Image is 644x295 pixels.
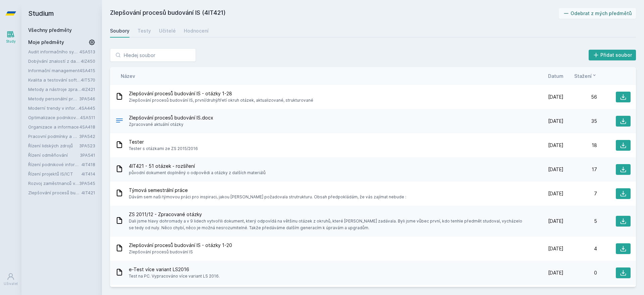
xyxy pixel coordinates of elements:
a: 3PA545 [79,181,95,186]
span: Zlepšování procesů budování IS, první/druhý/třetí okruh otázek, aktualizované, strukturované [129,97,313,104]
a: Study [1,27,20,47]
span: e-Test více variant LS2016 [129,266,220,273]
a: Všechny předměty [28,27,72,33]
a: Zlepšování procesů budování IS [28,189,82,196]
a: 3PA541 [80,152,95,158]
a: 3PA523 [79,143,95,148]
a: Informační management [28,67,79,74]
span: [DATE] [548,269,563,276]
span: Stažení [574,72,592,80]
a: 4SA418 [79,124,95,130]
a: Uživatel [1,269,20,290]
span: původní dokument doplněný o odpovědi a otázky z dalších materiálů [129,169,266,176]
span: [DATE] [548,218,563,225]
div: 35 [563,118,597,125]
a: Moderní trendy v informatice [28,105,79,111]
button: Stažení [574,72,597,80]
span: Zlepšování procesů budování IS [129,249,232,255]
div: 56 [563,94,597,100]
div: DOCX [115,116,123,126]
a: 4SA415 [79,68,95,73]
a: 4IT414 [82,171,95,177]
a: Audit informačního systému [28,48,79,55]
a: 4IT570 [81,77,95,83]
button: Název [121,72,135,80]
div: Study [6,39,16,44]
a: Organizace a informace [28,124,79,130]
a: Rozvoj zaměstnanců v organizaci [28,180,79,187]
span: Zlepšování procesů budování IS - otázky 1-28 [129,90,313,97]
a: Řízení projektů IS/ICT [28,170,82,177]
div: 0 [563,269,597,276]
button: Datum [548,72,563,80]
a: 3PA542 [79,134,95,139]
span: Test na PC. Vypracováno více variant LS 2016. [129,273,220,280]
div: 4 [563,245,597,252]
div: Uživatel [4,281,18,286]
a: 4SA445 [79,105,95,111]
span: Dávám sem naši týmovou práci pro inspiraci, jakou [PERSON_NAME] požadovala strutrukturu. Obsah př... [129,194,406,200]
span: Tester [129,139,198,145]
div: 5 [563,218,597,225]
a: Soubory [110,24,129,38]
span: [DATE] [548,166,563,173]
a: Hodnocení [184,24,209,38]
div: 7 [563,190,597,197]
a: 4IT418 [82,162,95,167]
a: 3PA546 [79,96,95,101]
a: Pracovní podmínky a pracovní vztahy [28,133,79,140]
span: [DATE] [548,142,563,149]
span: [DATE] [548,94,563,100]
span: Moje předměty [28,39,64,46]
a: Optimalizace podnikových procesů [28,114,80,121]
span: [DATE] [548,190,563,197]
button: Odebrat z mých předmětů [559,8,636,19]
a: 4SA511 [80,115,95,120]
a: Testy [138,24,151,38]
a: Učitelé [159,24,176,38]
span: Dali jsme hlavy dohromady a v 9 lidech vytvořili dokument, který odpovídá na většinu otázek z okr... [129,218,527,231]
h2: Zlepšování procesů budování IS (4IT421) [110,8,559,19]
a: Dobývání znalostí z databází [28,58,81,64]
div: 18 [563,142,597,149]
span: Zlepšování procesů budování IS - otázky 1-20 [129,242,232,249]
div: Učitelé [159,28,176,34]
div: 17 [563,166,597,173]
a: Metody personální práce [28,95,79,102]
a: 4IZ450 [81,58,95,64]
input: Hledej soubor [110,48,196,62]
a: 4SA513 [79,49,95,54]
span: ZS 2011/12 - Zpracované otázky [129,211,527,218]
a: Řízení podnikové informatiky [28,161,82,168]
span: [DATE] [548,245,563,252]
span: Tester s otázkami ze ZS 2015/2016 [129,145,198,152]
span: 4IT421 - 51 otázek - rozšíření [129,163,266,169]
div: Testy [138,28,151,34]
span: Zpracované aktuální otázky [129,121,213,128]
span: Zlepšování procesů budování IS.docx [129,114,213,121]
button: Přidat soubor [589,50,636,60]
a: Řízení lidských zdrojů [28,142,79,149]
a: 4IT421 [82,190,95,195]
a: Metody a nástroje zpracování textových informací [28,86,82,93]
a: Řízení odměňování [28,152,80,158]
span: Týmová semestrální práce [129,187,406,194]
div: Soubory [110,28,129,34]
a: 4IZ421 [82,87,95,92]
span: [DATE] [548,118,563,125]
div: Hodnocení [184,28,209,34]
a: Kvalita a testování softwaru [28,77,81,83]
